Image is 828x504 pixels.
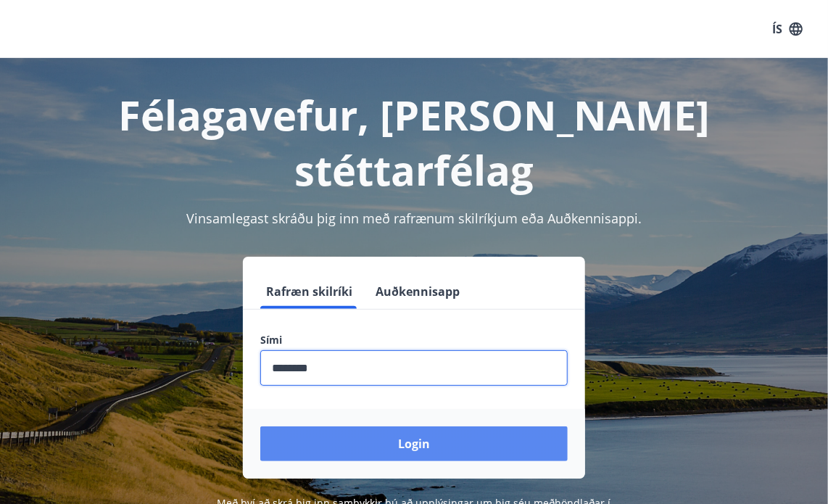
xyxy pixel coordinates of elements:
button: Auðkennisapp [370,274,465,309]
label: Sími [260,333,568,347]
h1: Félagavefur, [PERSON_NAME] stéttarfélag [17,87,811,197]
button: Login [260,426,568,461]
button: Rafræn skilríki [260,274,358,309]
span: Vinsamlegast skráðu þig inn með rafrænum skilríkjum eða Auðkennisappi. [186,210,642,227]
button: ÍS [764,16,811,42]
